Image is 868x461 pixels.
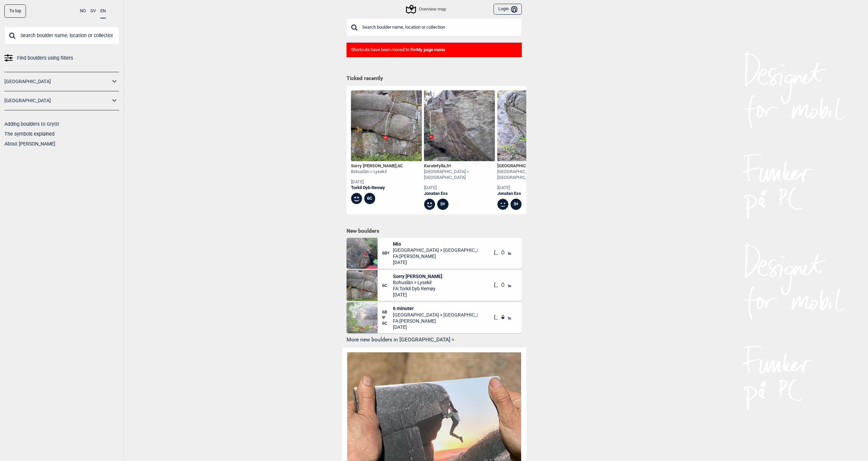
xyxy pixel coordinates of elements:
span: 6C [382,321,393,326]
button: EN [100,4,106,18]
span: 6C [398,163,403,168]
div: Bohuslän > Lysekil [351,169,403,175]
div: [DATE] [424,185,495,191]
span: FA: [PERSON_NAME] [393,253,477,259]
div: 5+ [437,199,448,210]
a: Adding boulders to Gryttr [4,121,59,127]
div: Sorry Stig6CSorry [PERSON_NAME]Bohuslän > LysekilFA:Torkil Dyb Remøy[DATE] [347,270,522,301]
span: [DATE] [393,292,442,298]
div: 6C [364,193,376,204]
div: Karatefylla , [424,163,495,169]
span: 6B+ [382,250,393,256]
span: [GEOGRAPHIC_DATA] > [GEOGRAPHIC_DATA] [393,312,477,318]
a: [GEOGRAPHIC_DATA] [4,96,110,106]
div: [DATE] [351,179,403,185]
span: 6C [382,283,393,289]
span: Find boulders using filters [17,53,73,63]
input: Search boulder name, location or collection [347,18,522,36]
span: FA: Torkil Dyb Remøy [393,286,442,292]
span: [GEOGRAPHIC_DATA] > [GEOGRAPHIC_DATA] [393,247,477,253]
span: 6B [382,309,393,315]
button: SV [90,4,96,18]
a: Jonatan Ess [424,191,495,197]
img: Sorry Stig [347,270,378,301]
div: Mio6B+Mio[GEOGRAPHIC_DATA] > [GEOGRAPHIC_DATA]FA:[PERSON_NAME][DATE] [347,238,522,269]
h1: New boulders [347,228,522,234]
img: 6 minuter [347,302,378,333]
a: The symbols explained [4,131,55,137]
div: [GEOGRAPHIC_DATA] > [GEOGRAPHIC_DATA] [424,169,495,181]
span: [DATE] [393,324,477,330]
img: Mio [347,238,378,269]
span: 5+ [446,163,451,168]
div: [DATE] [497,185,568,191]
a: Torkil Dyb Remøy [351,185,403,191]
button: Login [494,4,521,15]
div: Overview map [407,5,446,13]
div: [GEOGRAPHIC_DATA] , [497,163,568,169]
div: Ψ [382,305,393,330]
span: Bohuslän > Lysekil [393,279,442,286]
img: Sorry Stig [351,90,422,161]
span: Sorry [PERSON_NAME] [393,273,442,279]
div: 5+ [511,199,522,210]
span: 6 minuter [393,305,477,311]
span: [DATE] [393,259,477,265]
a: About [PERSON_NAME] [4,141,55,147]
a: Find boulders using filters [4,53,119,63]
span: Mio [393,241,477,247]
a: [GEOGRAPHIC_DATA] [4,77,110,87]
div: [GEOGRAPHIC_DATA] > [GEOGRAPHIC_DATA] [497,169,568,181]
a: Jonatan Ess [497,191,568,197]
span: FA: [PERSON_NAME] [393,318,477,324]
img: Karatefylla [424,90,495,161]
div: Sorry [PERSON_NAME] , [351,163,403,169]
input: Search boulder name, location or collection [4,27,119,44]
button: NO [80,4,86,18]
img: Crimp boulevard [497,90,568,161]
div: Shortcuts have been moved to the [347,43,522,57]
h1: Ticked recently [347,75,522,82]
button: More new boulders in [GEOGRAPHIC_DATA] > [347,335,522,345]
div: To top [4,4,26,18]
div: 6 minuter6BΨ6C6 minuter[GEOGRAPHIC_DATA] > [GEOGRAPHIC_DATA]FA:[PERSON_NAME][DATE] [347,302,522,333]
b: My page menu [416,47,445,52]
